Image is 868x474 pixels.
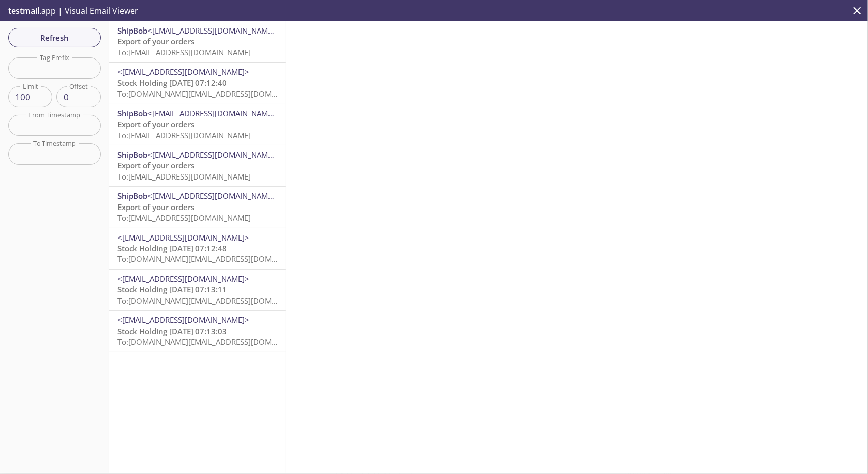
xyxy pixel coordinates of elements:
[117,284,227,294] span: Stock Holding [DATE] 07:13:11
[117,171,251,182] span: To: [EMAIL_ADDRESS][DOMAIN_NAME]
[109,311,286,351] div: <[EMAIL_ADDRESS][DOMAIN_NAME]>Stock Holding [DATE] 07:13:03To:[DOMAIN_NAME][EMAIL_ADDRESS][DOMAIN...
[117,315,249,325] span: <[EMAIL_ADDRESS][DOMAIN_NAME]>
[8,5,39,16] span: testmail
[109,104,286,145] div: ShipBob<[EMAIL_ADDRESS][DOMAIN_NAME]>Export of your ordersTo:[EMAIL_ADDRESS][DOMAIN_NAME]
[117,119,194,129] span: Export of your orders
[109,145,286,186] div: ShipBob<[EMAIL_ADDRESS][DOMAIN_NAME]>Export of your ordersTo:[EMAIL_ADDRESS][DOMAIN_NAME]
[109,21,286,62] div: ShipBob<[EMAIL_ADDRESS][DOMAIN_NAME]>Export of your ordersTo:[EMAIL_ADDRESS][DOMAIN_NAME]
[16,31,93,44] span: Refresh
[117,337,311,347] span: To: [DOMAIN_NAME][EMAIL_ADDRESS][DOMAIN_NAME]
[117,202,194,212] span: Export of your orders
[117,160,194,170] span: Export of your orders
[117,88,311,99] span: To: [DOMAIN_NAME][EMAIL_ADDRESS][DOMAIN_NAME]
[117,243,227,253] span: Stock Holding [DATE] 07:12:48
[117,191,147,201] span: ShipBob
[109,187,286,227] div: ShipBob<[EMAIL_ADDRESS][DOMAIN_NAME]>Export of your ordersTo:[EMAIL_ADDRESS][DOMAIN_NAME]
[117,326,227,336] span: Stock Holding [DATE] 07:13:03
[117,150,147,160] span: ShipBob
[8,28,101,47] button: Refresh
[117,254,311,264] span: To: [DOMAIN_NAME][EMAIL_ADDRESS][DOMAIN_NAME]
[117,36,194,46] span: Export of your orders
[109,228,286,269] div: <[EMAIL_ADDRESS][DOMAIN_NAME]>Stock Holding [DATE] 07:12:48To:[DOMAIN_NAME][EMAIL_ADDRESS][DOMAIN...
[109,21,286,352] nav: emails
[109,63,286,103] div: <[EMAIL_ADDRESS][DOMAIN_NAME]>Stock Holding [DATE] 07:12:40To:[DOMAIN_NAME][EMAIL_ADDRESS][DOMAIN...
[117,67,249,77] span: <[EMAIL_ADDRESS][DOMAIN_NAME]>
[117,78,227,88] span: Stock Holding [DATE] 07:12:40
[117,108,147,118] span: ShipBob
[117,25,147,36] span: ShipBob
[147,150,279,160] span: <[EMAIL_ADDRESS][DOMAIN_NAME]>
[147,191,279,201] span: <[EMAIL_ADDRESS][DOMAIN_NAME]>
[117,47,251,57] span: To: [EMAIL_ADDRESS][DOMAIN_NAME]
[117,295,311,306] span: To: [DOMAIN_NAME][EMAIL_ADDRESS][DOMAIN_NAME]
[147,108,279,118] span: <[EMAIL_ADDRESS][DOMAIN_NAME]>
[117,232,249,243] span: <[EMAIL_ADDRESS][DOMAIN_NAME]>
[147,25,279,36] span: <[EMAIL_ADDRESS][DOMAIN_NAME]>
[109,270,286,310] div: <[EMAIL_ADDRESS][DOMAIN_NAME]>Stock Holding [DATE] 07:13:11To:[DOMAIN_NAME][EMAIL_ADDRESS][DOMAIN...
[117,274,249,284] span: <[EMAIL_ADDRESS][DOMAIN_NAME]>
[117,213,251,223] span: To: [EMAIL_ADDRESS][DOMAIN_NAME]
[117,130,251,140] span: To: [EMAIL_ADDRESS][DOMAIN_NAME]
